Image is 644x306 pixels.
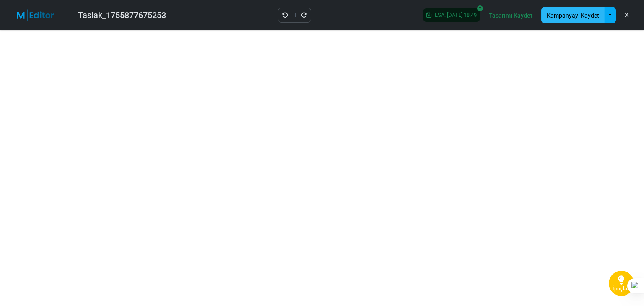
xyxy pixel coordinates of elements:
[547,12,599,19] font: Kampanyayı Kaydet
[541,7,605,23] button: Kampanyayı Kaydet
[78,10,166,20] font: Taslak_1755877675253
[301,10,307,21] a: Yeniden yap
[435,12,477,18] font: LSA: [DATE] 18:49
[613,285,630,292] font: İpuçları
[282,10,288,21] a: Geri al
[477,5,483,11] i: SoftSave® kapalı
[489,12,532,19] font: Tasarımı Kaydet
